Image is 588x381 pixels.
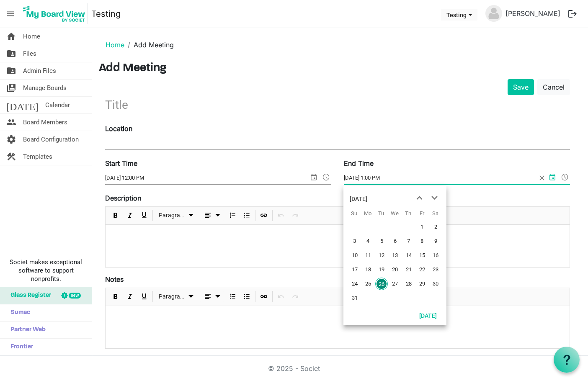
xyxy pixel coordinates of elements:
div: Insert Link [257,288,271,306]
span: Tuesday, August 19, 2025 [375,263,388,276]
span: Sumac [6,304,30,321]
div: Bulleted List [240,207,254,224]
span: home [6,28,16,45]
img: My Board View Logo [21,3,88,24]
div: Underline [137,207,151,224]
span: Sunday, August 10, 2025 [348,249,361,262]
span: Paragraph [159,210,186,221]
button: Insert Link [258,210,270,221]
span: Sunday, August 3, 2025 [348,235,361,247]
span: switch_account [6,80,16,96]
span: select [309,172,319,183]
a: Testing [91,5,121,22]
button: Save [508,79,534,95]
button: Italic [124,291,136,302]
th: Mo [361,207,374,220]
div: Alignments [199,288,226,306]
span: Admin Files [23,62,56,79]
span: Files [23,45,36,62]
div: Formats [154,288,199,306]
a: Home [106,41,124,49]
span: close [536,172,547,184]
span: Home [23,28,40,45]
span: Friday, August 15, 2025 [416,249,428,262]
div: Alignments [199,207,226,224]
img: no-profile-picture.svg [485,5,502,22]
span: Thursday, August 7, 2025 [402,235,415,247]
span: Societ makes exceptional software to support nonprofits. [4,258,88,283]
span: Tuesday, August 26, 2025 [375,278,388,290]
div: Underline [137,288,151,306]
span: Wednesday, August 6, 2025 [389,235,401,247]
button: Underline [139,291,150,302]
span: Manage Boards [23,80,67,96]
span: Tuesday, August 5, 2025 [375,235,388,247]
span: Calendar [45,97,70,113]
a: My Board View Logo [21,3,91,24]
div: Formats [154,207,199,224]
button: dropdownbutton [200,291,224,302]
span: Glass Register [6,287,51,304]
th: Tu [374,207,388,220]
label: End Time [344,158,374,168]
h3: Add Meeting [99,62,581,76]
button: Today [414,309,442,321]
button: Numbered List [227,291,238,302]
span: Thursday, August 28, 2025 [402,278,415,290]
span: folder_shared [6,62,16,79]
th: Su [348,207,361,220]
span: Saturday, August 23, 2025 [429,263,442,276]
span: Saturday, August 16, 2025 [429,249,442,262]
span: Saturday, August 9, 2025 [429,235,442,247]
span: select [547,172,557,183]
td: Tuesday, August 26, 2025 [374,277,388,291]
button: Bulleted List [241,291,253,302]
span: Monday, August 4, 2025 [362,235,374,247]
a: Cancel [537,79,570,95]
div: Bold [108,207,123,224]
span: Friday, August 8, 2025 [416,235,428,247]
button: Numbered List [227,210,238,221]
th: We [388,207,401,220]
th: Sa [428,207,442,220]
span: Paragraph [159,291,186,302]
span: Sunday, August 17, 2025 [348,263,361,276]
label: Description [105,193,141,203]
label: Start Time [105,158,137,168]
span: Saturday, August 2, 2025 [429,221,442,233]
span: Friday, August 29, 2025 [416,278,428,290]
button: Testing dropdownbutton [441,9,477,21]
span: Thursday, August 21, 2025 [402,263,415,276]
span: Monday, August 18, 2025 [362,263,374,276]
span: Thursday, August 14, 2025 [402,249,415,262]
button: Underline [139,210,150,221]
span: Monday, August 25, 2025 [362,278,374,290]
span: Tuesday, August 12, 2025 [375,249,388,262]
span: Board Configuration [23,131,79,148]
div: Numbered List [225,207,240,224]
span: Frontier [6,339,33,355]
div: new [69,293,81,299]
label: Location [105,124,132,134]
span: Board Members [23,114,67,131]
span: Wednesday, August 27, 2025 [389,278,401,290]
span: Monday, August 11, 2025 [362,249,374,262]
span: menu [3,6,18,22]
button: Bold [110,210,121,221]
div: Italic [123,207,137,224]
button: dropdownbutton [200,210,224,221]
span: folder_shared [6,45,16,62]
div: Bulleted List [240,288,254,306]
span: settings [6,131,16,148]
button: Paragraph dropdownbutton [156,210,197,221]
th: Th [402,207,415,220]
button: logout [564,5,581,23]
div: Bold [108,288,123,306]
div: Numbered List [225,288,240,306]
label: Notes [105,274,124,284]
button: Insert Link [258,291,270,302]
div: title [350,190,367,207]
span: Friday, August 1, 2025 [416,221,428,233]
button: next month [427,190,442,206]
div: Insert Link [257,207,271,224]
